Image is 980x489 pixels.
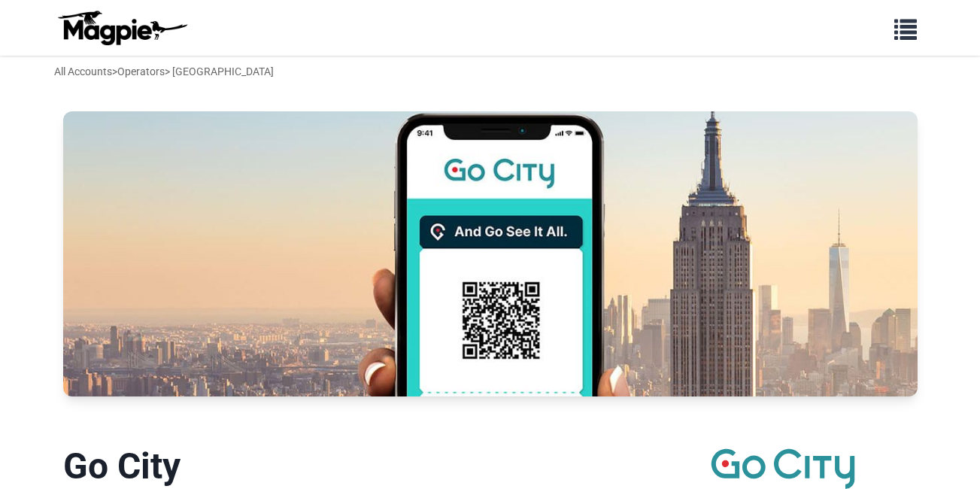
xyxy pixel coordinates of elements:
h1: Go City [63,445,625,488]
a: Operators [117,65,165,77]
img: logo-ab69f6fb50320c5b225c76a69d11143b.png [54,10,190,46]
div: > > [GEOGRAPHIC_DATA] [54,63,274,80]
a: All Accounts [54,65,112,77]
img: Go City banner [63,111,918,396]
